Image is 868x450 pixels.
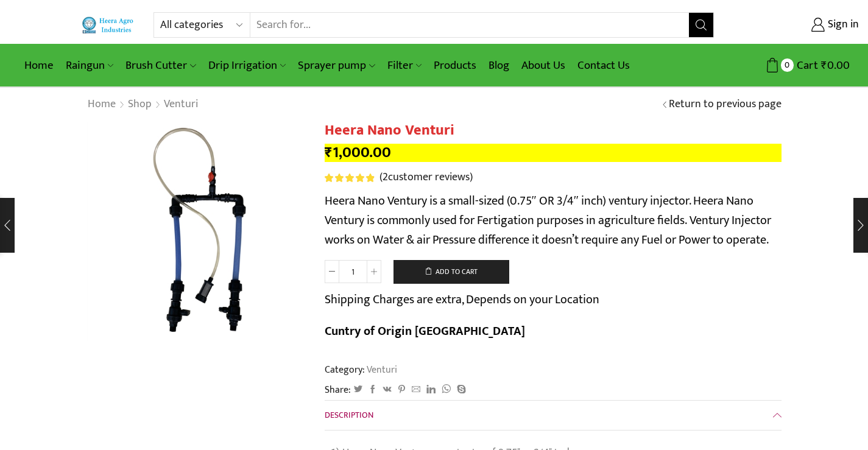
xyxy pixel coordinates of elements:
[726,54,850,77] a: 0 Cart ₹0.00
[428,51,482,80] a: Products
[669,97,782,113] a: Return to previous page
[163,97,199,113] a: Venturi
[325,290,599,309] p: Shipping Charges are extra, Depends on your Location
[339,260,367,283] input: Product quantity
[325,408,373,422] span: Description
[821,56,850,75] bdi: 0.00
[794,57,818,74] span: Cart
[127,97,152,113] a: Shop
[325,191,782,250] p: Heera Nano Ventury is a small-sized (0.75″ OR 3/4″ inch) ventury injector. Heera Nano Ventury is ...
[365,362,397,378] a: Venturi
[379,170,473,186] a: (2customer reviews)
[825,17,859,33] span: Sign in
[325,174,374,182] div: Rated 5.00 out of 5
[325,140,333,165] span: ₹
[515,51,571,80] a: About Us
[381,51,428,80] a: Filter
[325,321,525,342] b: Cuntry of Origin [GEOGRAPHIC_DATA]
[482,51,515,80] a: Blog
[821,56,827,75] span: ₹
[292,51,381,80] a: Sprayer pump
[325,174,376,182] span: 2
[18,51,60,80] a: Home
[325,363,397,377] span: Category:
[325,140,391,165] bdi: 1,000.00
[732,14,859,36] a: Sign in
[383,168,388,186] span: 2
[325,401,782,430] a: Description
[119,51,202,80] a: Brush Cutter
[325,174,374,182] span: Rated out of 5 based on customer ratings
[87,97,199,113] nav: Breadcrumb
[250,13,690,37] input: Search for...
[781,58,794,71] span: 0
[87,122,306,341] img: Heera Nano Venturi
[60,51,119,80] a: Raingun
[571,51,636,80] a: Contact Us
[689,13,713,37] button: Search button
[87,97,116,113] a: Home
[325,383,351,397] span: Share:
[202,51,292,80] a: Drip Irrigation
[393,260,509,284] button: Add to cart
[325,122,782,139] h1: Heera Nano Venturi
